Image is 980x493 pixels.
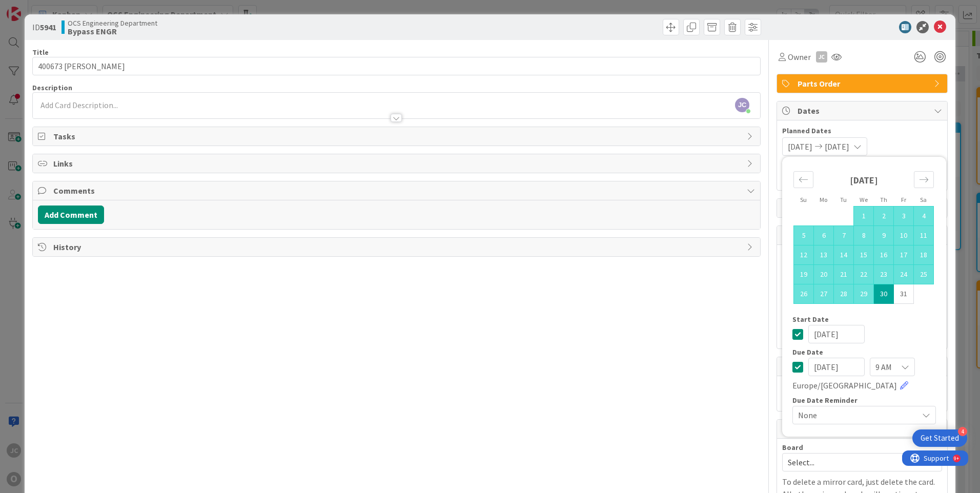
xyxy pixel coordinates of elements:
small: Tu [840,196,847,203]
td: Selected. Wednesday, 10/01/2025 12:00 PM [854,207,874,226]
td: Selected. Friday, 10/17/2025 12:00 PM [894,245,914,265]
span: Due Date Reminder [792,397,857,404]
span: ID [32,21,56,33]
div: Calendar [782,162,945,316]
div: Move forward to switch to the next month. [914,171,934,188]
td: Selected. Saturday, 10/11/2025 12:00 PM [914,226,934,245]
td: Selected as end date. Thursday, 10/30/2025 12:00 PM [874,284,894,304]
td: Selected. Sunday, 10/26/2025 12:00 PM [794,284,814,304]
input: type card name here... [32,57,761,75]
td: Selected. Thursday, 10/16/2025 12:00 PM [874,245,894,265]
span: Planned Dates [782,126,942,136]
span: History [53,241,742,253]
td: Selected. Monday, 10/06/2025 12:00 PM [814,226,834,245]
div: JC [816,51,827,63]
span: 9 AM [875,360,892,374]
td: Selected. Tuesday, 10/21/2025 12:00 PM [834,265,854,284]
span: [DATE] [788,140,812,153]
td: Selected. Saturday, 10/25/2025 12:00 PM [914,265,934,284]
div: Move backward to switch to the previous month. [793,171,813,188]
small: We [860,196,868,203]
small: Mo [820,196,827,203]
span: Select... [788,455,919,469]
span: Europe/[GEOGRAPHIC_DATA] [792,379,897,392]
span: Due Date [792,348,823,356]
small: Su [800,196,807,203]
td: Selected. Sunday, 10/19/2025 12:00 PM [794,265,814,284]
div: Open Get Started checklist, remaining modules: 4 [912,429,967,447]
span: Parts Order [798,77,929,90]
td: Selected. Tuesday, 10/28/2025 12:00 PM [834,284,854,304]
td: Selected. Friday, 10/24/2025 12:00 PM [894,265,914,284]
td: Selected. Sunday, 10/12/2025 12:00 PM [794,245,814,265]
td: Selected. Wednesday, 10/29/2025 12:00 PM [854,284,874,304]
td: Selected. Tuesday, 10/07/2025 12:00 PM [834,226,854,245]
span: Dates [798,105,929,117]
b: Bypass ENGR [68,27,157,35]
td: Selected. Saturday, 10/18/2025 12:00 PM [914,245,934,265]
td: Selected. Wednesday, 10/22/2025 12:00 PM [854,265,874,284]
td: Choose Friday, 10/31/2025 12:00 PM as your check-in date. It’s available. [894,284,914,304]
small: Th [880,196,887,203]
td: Selected. Thursday, 10/02/2025 12:00 PM [874,207,894,226]
small: Sa [920,196,927,203]
b: 5941 [40,22,56,32]
td: Selected. Monday, 10/20/2025 12:00 PM [814,265,834,284]
td: Selected. Sunday, 10/05/2025 12:00 PM [794,226,814,245]
span: Owner [788,51,811,63]
input: MM/DD/YYYY [808,325,865,343]
span: Start Date [792,316,829,323]
div: 4 [958,427,967,436]
td: Selected. Monday, 10/27/2025 12:00 PM [814,284,834,304]
span: Tasks [53,130,742,142]
td: Selected. Saturday, 10/04/2025 12:00 PM [914,207,934,226]
span: Links [53,157,742,170]
td: Selected. Friday, 10/03/2025 12:00 PM [894,207,914,226]
td: Selected. Monday, 10/13/2025 12:00 PM [814,245,834,265]
strong: [DATE] [850,174,878,186]
span: Support [22,2,47,14]
td: Selected. Wednesday, 10/08/2025 12:00 PM [854,226,874,245]
span: Description [32,83,72,92]
label: Title [32,48,49,57]
span: [DATE] [825,140,849,153]
span: Comments [53,184,742,197]
button: Add Comment [38,206,104,224]
td: Selected. Tuesday, 10/14/2025 12:00 PM [834,245,854,265]
span: Board [782,444,803,451]
small: Fr [901,196,906,203]
td: Selected. Wednesday, 10/15/2025 12:00 PM [854,245,874,265]
td: Selected. Thursday, 10/23/2025 12:00 PM [874,265,894,284]
td: Selected. Friday, 10/10/2025 12:00 PM [894,226,914,245]
div: 9+ [52,4,57,12]
span: OCS Engineering Department [68,19,157,27]
input: MM/DD/YYYY [808,358,865,376]
span: None [798,408,913,422]
span: JC [735,98,749,112]
td: Selected. Thursday, 10/09/2025 12:00 PM [874,226,894,245]
div: Get Started [921,433,959,443]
